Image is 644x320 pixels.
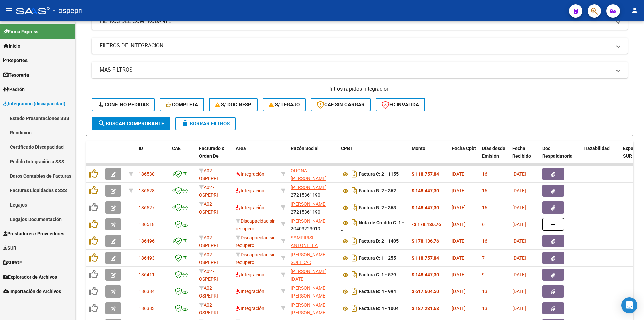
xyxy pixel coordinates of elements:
strong: $ 148.447,30 [412,272,439,277]
span: Firma Express [3,28,38,35]
span: Discapacidad sin recupero [236,235,276,248]
span: Area [236,146,246,151]
div: 20403223019 [291,217,336,231]
datatable-header-cell: Fecha Recibido [509,141,540,171]
button: Borrar Filtros [175,117,236,130]
span: [DATE] [452,306,466,311]
div: 27358862883 [291,234,336,248]
span: Integración [236,171,264,177]
strong: $ 148.447,30 [412,188,439,193]
span: 16 [482,238,487,244]
span: Integración [236,205,264,210]
span: 186530 [139,171,155,177]
span: [PERSON_NAME] [291,218,327,224]
mat-icon: delete [181,119,190,127]
button: Conf. no pedidas [92,98,155,111]
div: 27355961791 [291,268,336,282]
span: Fecha Recibido [512,146,531,159]
span: 16 [482,171,487,177]
span: [DATE] [452,272,466,277]
strong: $ 187.231,68 [412,306,439,311]
div: 27215361190 [291,200,336,215]
span: Tesorería [3,71,29,79]
span: 186496 [139,238,155,244]
span: [DATE] [452,238,466,244]
span: [DATE] [452,222,466,227]
mat-panel-title: FILTROS DE INTEGRACION [100,42,611,49]
span: Completa [166,102,198,108]
span: Facturado x Orden De [199,146,224,159]
button: S/ legajo [263,98,306,111]
span: 9 [482,272,485,277]
i: Descargar documento [350,269,359,280]
span: ORONAT [PERSON_NAME] [291,168,327,181]
strong: Factura B: 2 - 363 [359,205,396,211]
div: 23339173389 [291,301,336,315]
span: [PERSON_NAME][DATE] [291,269,327,282]
span: SAMPIRISI ANTONELLA [291,235,318,248]
span: Buscar Comprobante [98,121,164,127]
span: Prestadores / Proveedores [3,230,64,237]
span: [DATE] [512,171,526,177]
span: 7 [482,255,485,261]
mat-panel-title: MAS FILTROS [100,66,611,74]
span: A02 - OSPEPRI [199,252,218,265]
span: A02 - OSPEPRI [199,235,218,248]
span: - ospepri [53,3,83,18]
span: 186384 [139,289,155,294]
strong: -$ 178.136,76 [412,222,441,227]
span: S/ legajo [269,102,300,108]
i: Descargar documento [350,286,359,297]
i: Descargar documento [350,202,359,213]
mat-expansion-panel-header: MAS FILTROS [92,62,628,78]
span: [PERSON_NAME] SOLEDAD [291,252,327,265]
datatable-header-cell: CAE [169,141,196,171]
div: Open Intercom Messenger [621,297,637,313]
span: Integración (discapacidad) [3,100,65,107]
button: Buscar Comprobante [92,117,170,130]
strong: Factura C: 1 - 255 [359,256,396,261]
span: [DATE] [512,205,526,210]
datatable-header-cell: Monto [409,141,449,171]
span: 186518 [139,222,155,227]
span: [DATE] [512,188,526,193]
i: Descargar documento [350,303,359,314]
div: 23339173389 [291,284,336,299]
strong: Factura C: 2 - 1155 [359,172,399,177]
datatable-header-cell: CPBT [338,141,409,171]
div: 27215361190 [291,184,336,198]
span: [PERSON_NAME] [PERSON_NAME] [291,285,327,299]
datatable-header-cell: Razón Social [288,141,338,171]
i: Descargar documento [350,169,359,179]
button: CAE SIN CARGAR [311,98,371,111]
datatable-header-cell: ID [136,141,169,171]
span: SURGE [3,259,22,266]
div: 27343759903 [291,167,336,181]
span: 16 [482,205,487,210]
datatable-header-cell: Trazabilidad [580,141,620,171]
strong: $ 118.757,84 [412,171,439,177]
div: 27315064037 [291,251,336,265]
i: Descargar documento [350,253,359,263]
strong: Factura B: 4 - 994 [359,289,396,294]
span: A02 - OSPEPRI [199,185,218,198]
mat-icon: menu [5,6,13,14]
mat-icon: person [631,6,639,14]
span: [DATE] [452,171,466,177]
span: Borrar Filtros [181,121,230,127]
span: 186527 [139,205,155,210]
span: [PERSON_NAME] [291,201,327,207]
span: Conf. no pedidas [98,102,149,108]
datatable-header-cell: Fecha Cpbt [449,141,479,171]
span: Explorador de Archivos [3,273,57,281]
span: [PERSON_NAME] [PERSON_NAME] [291,302,327,315]
span: [DATE] [452,255,466,261]
strong: Factura B: 4 - 1004 [359,306,399,311]
span: [DATE] [512,306,526,311]
datatable-header-cell: Días desde Emisión [479,141,509,171]
strong: Nota de Crédito C: 1 - 2 [341,220,404,235]
datatable-header-cell: Area [233,141,278,171]
span: A02 - OSPEPRI [199,269,218,282]
i: Descargar documento [350,185,359,196]
span: 6 [482,222,485,227]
